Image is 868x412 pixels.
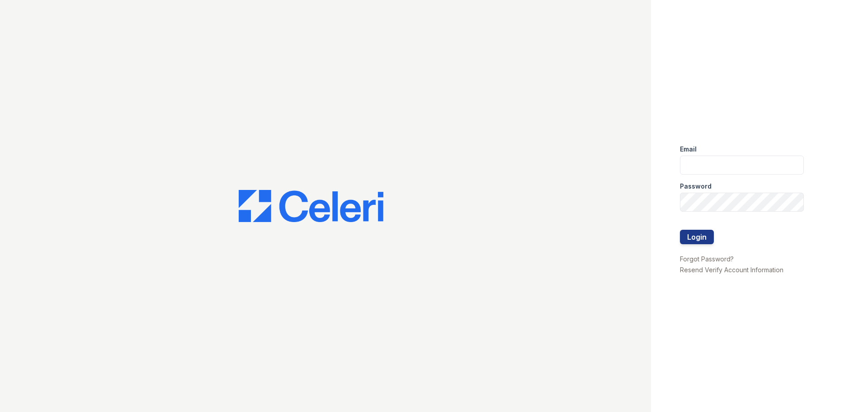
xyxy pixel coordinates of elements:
[680,266,783,274] a: Resend Verify Account Information
[239,190,383,223] img: CE_Logo_Blue-a8612792a0a2168367f1c8372b55b34899dd931a85d93a1a3d3e32e68fde9ad4.png
[680,182,712,191] label: Password
[680,230,714,244] button: Login
[680,145,697,154] label: Email
[680,255,734,263] a: Forgot Password?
